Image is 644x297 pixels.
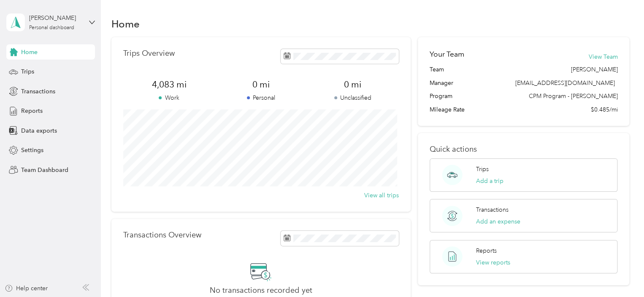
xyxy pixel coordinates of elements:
span: Trips [21,67,34,76]
span: Mileage Rate [430,105,465,114]
p: Work [123,93,215,102]
span: $0.485/mi [590,105,617,114]
span: 4,083 mi [123,79,215,90]
button: Help center [5,284,48,293]
span: Data exports [21,126,57,135]
span: Team Dashboard [21,166,68,174]
span: 0 mi [215,79,307,90]
p: Personal [215,93,307,102]
span: Settings [21,146,43,155]
button: Add a trip [476,177,503,185]
span: Team [430,65,444,74]
p: Trips [476,165,489,174]
span: [EMAIL_ADDRESS][DOMAIN_NAME] [515,79,614,87]
span: Program [430,92,452,101]
h2: No transactions recorded yet [210,286,312,295]
span: Manager [430,79,453,87]
h2: Your Team [430,49,464,60]
button: Add an expense [476,217,520,226]
span: [PERSON_NAME] [571,65,617,74]
iframe: Everlance-gr Chat Button Frame [597,250,644,297]
p: Quick actions [430,145,617,154]
span: CPM Program - [PERSON_NAME] [528,92,617,101]
p: Transactions Overview [123,231,201,240]
span: Transactions [21,87,55,96]
p: Unclassified [307,93,399,102]
p: Transactions [476,205,509,214]
button: View Team [588,52,617,61]
span: 0 mi [307,79,399,90]
span: Home [21,48,38,57]
div: [PERSON_NAME] [29,14,82,22]
p: Reports [476,246,497,255]
div: Personal dashboard [29,25,74,30]
button: View reports [476,258,510,267]
span: Reports [21,106,43,115]
h1: Home [111,19,140,28]
p: Trips Overview [123,49,175,58]
button: View all trips [364,191,399,200]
